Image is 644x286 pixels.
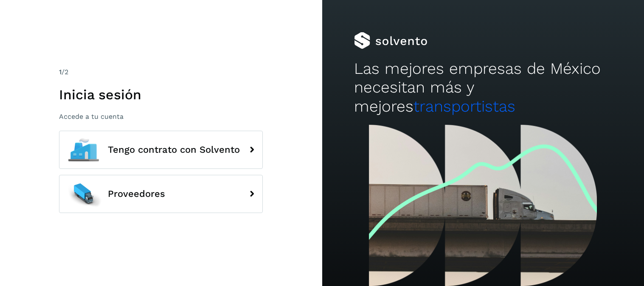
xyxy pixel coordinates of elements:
[59,175,263,213] button: Proveedores
[59,68,62,76] span: 1
[354,59,612,116] h2: Las mejores empresas de México necesitan más y mejores
[59,87,263,103] h1: Inicia sesión
[413,97,515,115] span: transportistas
[59,67,263,77] div: /2
[108,145,240,155] span: Tengo contrato con Solvento
[108,189,165,199] span: Proveedores
[59,131,263,169] button: Tengo contrato con Solvento
[59,112,263,121] p: Accede a tu cuenta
